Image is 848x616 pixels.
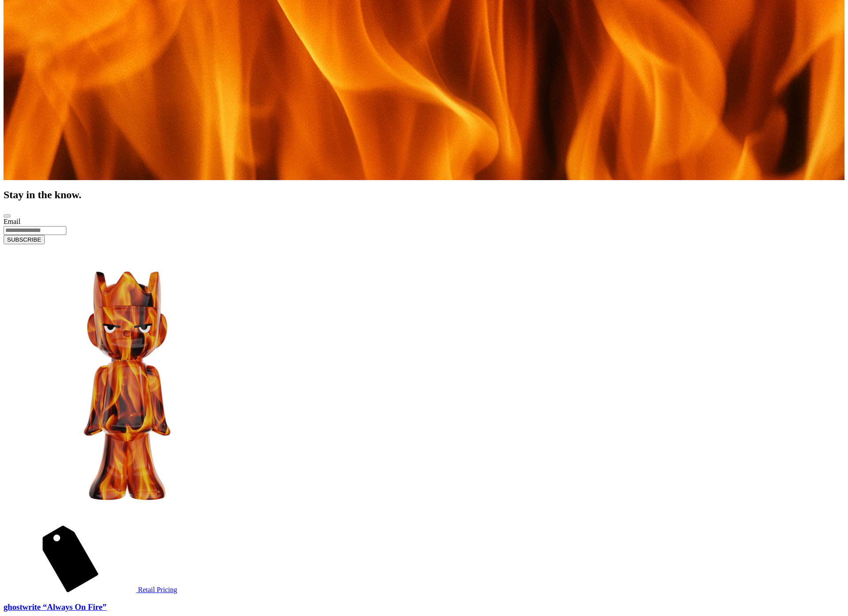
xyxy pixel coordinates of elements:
h2: Stay in the know. [4,189,844,201]
label: Email [4,218,20,225]
span: Retail Pricing [138,586,177,593]
h3: ghostwrite “Always On Fire” [4,602,844,612]
button: close [4,215,11,217]
img: Always On Fire [21,251,233,517]
button: SUBSCRIBE [4,235,45,244]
